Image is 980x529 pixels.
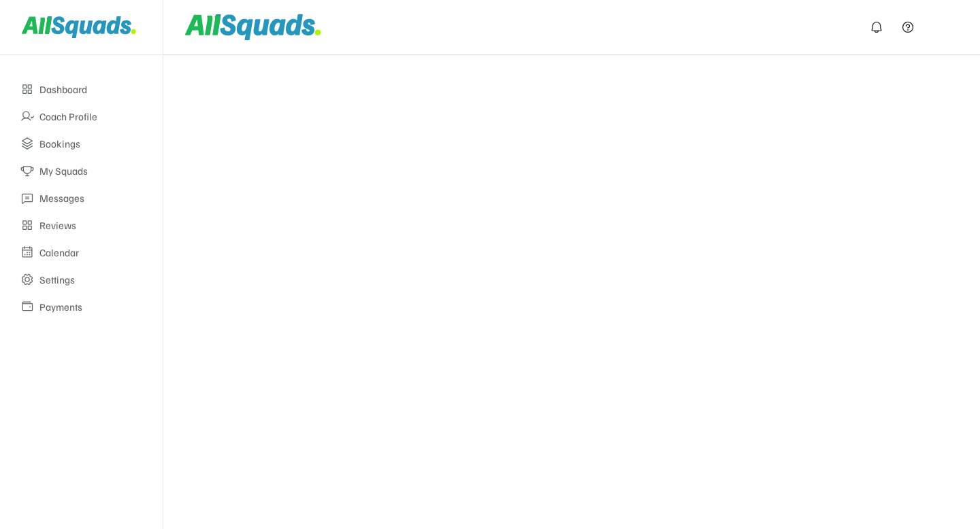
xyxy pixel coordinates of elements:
[39,301,142,313] div: Payments
[39,83,142,96] div: Dashboard
[39,110,142,123] div: Coach Profile
[39,192,142,205] div: Messages
[39,165,142,177] div: My Squads
[39,219,142,232] div: Reviews
[39,273,142,286] div: Settings
[931,14,958,41] img: yH5BAEAAAAALAAAAAABAAEAAAIBRAA7
[39,137,142,150] div: Bookings
[39,246,142,259] div: Calendar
